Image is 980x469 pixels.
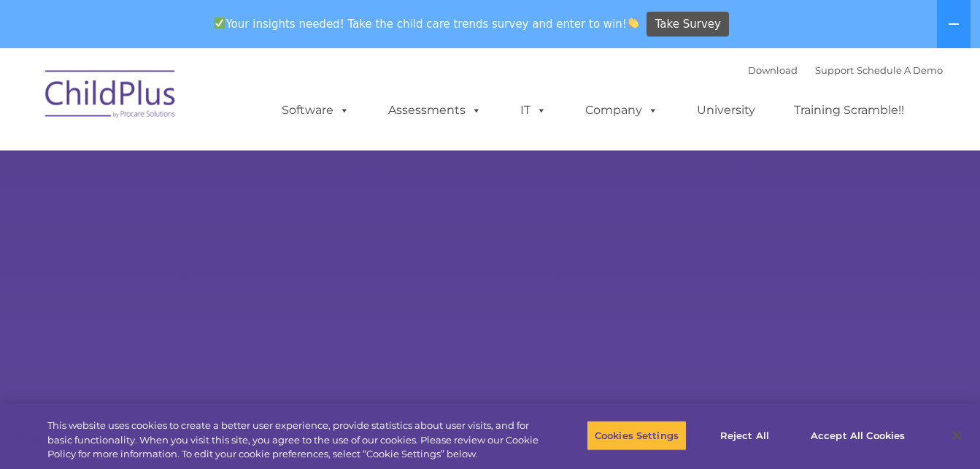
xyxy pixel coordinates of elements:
a: Assessments [374,96,496,125]
a: Company [571,96,673,125]
button: Cookies Settings [587,420,687,451]
img: 👏 [628,18,638,28]
button: Close [941,419,973,451]
div: This website uses cookies to create a better user experience, provide statistics about user visit... [47,419,539,462]
a: University [682,96,770,125]
span: Your insights needed! Take the child care trends survey and enter to win! [208,9,645,38]
span: Last name [203,96,247,107]
font: | [748,64,943,76]
a: Training Scramble!! [779,96,919,125]
button: Reject All [699,420,790,451]
a: Download [748,64,798,76]
img: ChildPlus by Procare Solutions [38,60,184,133]
a: Take Survey [647,12,729,37]
a: Schedule A Demo [857,64,943,76]
span: Take Survey [655,12,721,37]
a: Software [267,96,364,125]
a: IT [506,96,561,125]
a: Support [815,64,854,76]
img: ✅ [214,18,225,28]
span: Phone number [203,156,265,167]
button: Accept All Cookies [803,420,913,451]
